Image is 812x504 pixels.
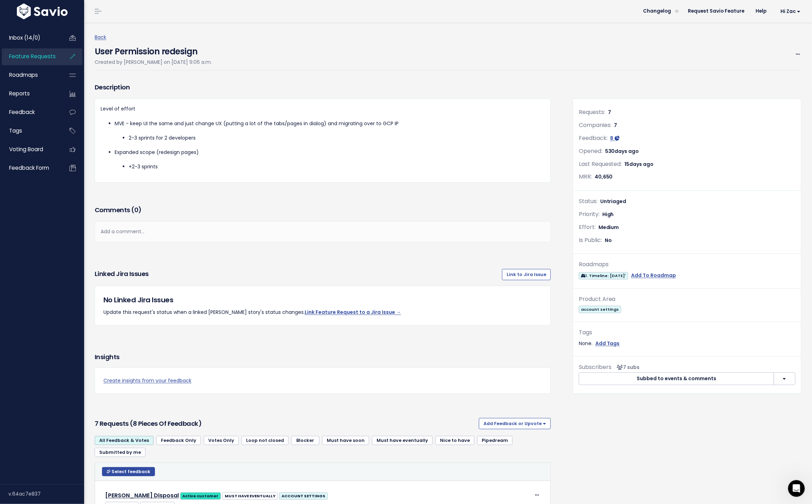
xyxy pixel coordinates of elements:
[2,48,58,65] a: Feature Requests
[9,108,35,116] span: Feedback
[95,59,212,66] span: Created by [PERSON_NAME] on [DATE] 9:06 a.m.
[502,269,551,280] a: Link to Jira Issue
[95,436,154,445] a: All Feedback & Votes
[595,339,620,348] a: Add Tags
[120,227,131,238] button: Send a message…
[322,436,369,445] a: Must have soon
[6,50,135,91] div: Zac says…
[579,363,611,371] span: Subscribers
[2,67,58,83] a: Roadmaps
[630,161,654,168] span: days ago
[608,109,611,116] span: 7
[614,122,617,129] span: 7
[788,480,805,497] iframe: Intercom live chat
[598,224,619,231] span: Medium
[605,237,612,244] span: No
[282,493,325,499] strong: ACCOUNT SETTINGS
[95,448,146,457] a: Submitted by me
[15,4,69,19] img: logo-white.9d6f32f41409.svg
[579,173,592,181] span: MRR:
[34,9,87,16] p: The team can also help
[435,436,474,445] a: Nice to have
[103,308,542,317] p: Update this request's status when a linked [PERSON_NAME] story's status changes.
[2,86,58,102] a: Reports
[579,147,602,155] span: Opened:
[134,206,138,214] span: 0
[579,121,611,129] span: Companies:
[31,54,129,81] div: Happy August friends, hope you're staying cool up north. Any new announcements coming up to look ...
[631,271,676,280] a: Add To Roadmap
[115,119,545,128] p: MVE - keep UI the same and just change UX (putting a lot of the tabs/pages in dialog) and migrati...
[579,306,621,313] span: account settings
[2,141,58,157] a: Voting Board
[95,221,551,242] div: Add a comment...
[25,50,135,86] div: Happy August friends, hope you're staying cool up north. Any new announcements coming up to look ...
[750,6,772,16] a: Help
[579,197,597,205] span: Status:
[579,210,600,218] span: Priority:
[11,230,16,235] button: Emoji picker
[579,294,796,304] div: Product Area
[9,53,56,60] span: Feature Requests
[579,272,628,280] span: 1. Timeline: [DATE]'
[5,3,18,16] button: go back
[9,146,43,153] span: Voting Board
[477,436,513,445] a: Pipedream
[579,328,796,338] div: Tags
[110,3,123,16] button: Home
[781,9,801,14] span: Hi Zac
[602,211,614,218] span: High
[6,91,135,101] div: [DATE]
[183,493,219,499] strong: Active customer
[2,104,58,120] a: Feedback
[305,309,401,316] a: Link Feature Request to a Jira Issue →
[129,134,545,142] li: 2-3 sprints for 2 developers
[9,127,22,134] span: Tags
[615,148,639,155] span: days ago
[111,469,150,475] span: Select feedback
[579,108,605,116] span: Requests:
[103,376,542,385] a: Create insights from your feedback
[242,436,289,445] a: Loop not closed
[6,40,135,50] div: [DATE]
[103,295,542,305] h5: No Linked Jira Issues
[579,339,796,348] div: None.
[479,418,551,429] button: Add Feedback or Upvote
[31,105,129,126] div: Circling back on this. Any product updates coming soon or other things in the works?
[45,230,50,235] button: Start recording
[643,9,671,14] span: Changelog
[610,135,614,142] span: 8
[115,148,545,157] p: Expanded scope (redesign pages)
[33,230,39,235] button: Upload attachment
[95,42,212,58] h4: User Permission redesign
[579,260,796,270] div: Roadmaps
[123,3,136,15] div: Close
[95,269,149,280] h3: Linked Jira issues
[595,173,613,180] span: 40,650
[101,105,545,113] p: Level of effort
[610,135,620,142] a: 8
[8,485,84,503] div: v.64ac7e837
[291,436,319,445] a: Blocker
[22,230,28,235] button: Gif picker
[95,419,476,429] h3: 7 Requests (8 pieces of Feedback)
[129,162,545,171] li: +2-3 sprints
[25,101,135,130] div: Circling back on this. Any product updates coming soon or other things in the works?
[579,134,608,142] span: Feedback:
[605,148,639,155] span: 530
[225,493,276,499] strong: MUST HAVE EVENTUALLY
[579,160,622,168] span: Last Requested:
[204,436,239,445] a: Votes Only
[95,34,106,41] a: Back
[2,160,58,176] a: Feedback form
[156,436,201,445] a: Feedback Only
[2,30,58,46] a: Inbox (14/0)
[579,372,774,385] button: Subbed to events & comments
[6,101,135,138] div: Zac says…
[372,436,433,445] a: Must have eventually
[20,4,31,15] img: Profile image for Operator
[579,223,596,231] span: Effort:
[95,205,551,215] h3: Comments ( )
[600,198,627,205] span: Untriaged
[34,4,59,9] h1: Operator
